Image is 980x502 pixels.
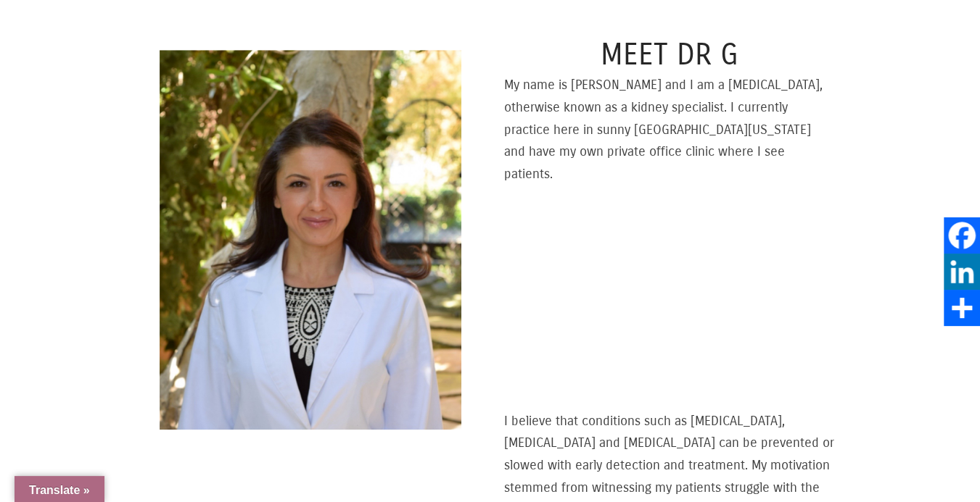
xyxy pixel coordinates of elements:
p: My name is [PERSON_NAME] and I am a [MEDICAL_DATA], otherwise known as a kidney specialist. I cur... [504,74,836,185]
img: IMG_2826.jpg [145,35,477,444]
a: Facebook [944,217,980,254]
a: LinkedIn [944,254,980,290]
span: Translate » [29,484,90,496]
h3: Meet Dr G [504,35,836,74]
